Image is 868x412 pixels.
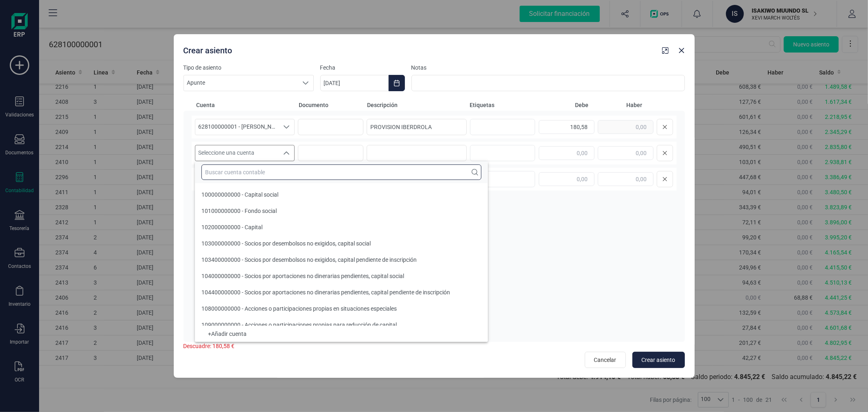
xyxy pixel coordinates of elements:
input: 0,00 [598,146,654,160]
input: Buscar cuenta contable [201,164,481,180]
li: 108000000000 - Acciones o participaciones propias en situaciones especiales [195,300,488,317]
li: 104000000000 - Socios por aportaciones no dinerarias pendientes, capital social [195,268,488,284]
span: Etiquetas [470,101,535,109]
span: 101000000000 - Fondo social [201,208,277,214]
input: 0,00 [598,120,654,134]
li: 100000000000 - Capital social [195,186,488,203]
label: Notas [411,64,685,72]
span: 100000000000 - Capital social [201,191,278,198]
input: 0,00 [598,172,654,186]
button: Choose Date [389,75,405,91]
label: Fecha [320,64,405,72]
span: Seleccione una cuenta [195,145,279,161]
button: Crear asiento [632,352,685,368]
span: Documento [299,101,364,109]
div: Seleccione una cuenta [279,119,295,135]
li: 103400000000 - Socios por desembolsos no exigidos, capital pendiente de inscripción [195,252,488,268]
input: 0,00 [539,172,595,186]
span: Crear asiento [642,356,676,364]
span: Haber [592,101,643,109]
input: 0,00 [539,120,595,134]
span: 628100000001 - [PERSON_NAME] [195,119,279,135]
span: 108000000000 - Acciones o participaciones propias en situaciones especiales [201,305,397,312]
span: 104400000000 - Socios por aportaciones no dinerarias pendientes, capital pendiente de inscripción [201,289,450,296]
li: 109000000000 - Acciones o participaciones propias para reducción de capital [195,317,488,333]
span: 104000000000 - Socios por aportaciones no dinerarias pendientes, capital social [201,273,404,279]
li: 104400000000 - Socios por aportaciones no dinerarias pendientes, capital pendiente de inscripción [195,284,488,300]
span: 109000000000 - Acciones o participaciones propias para reducción de capital [201,322,397,328]
li: 102000000000 - Capital [195,219,488,235]
span: Cuenta [197,101,296,109]
span: Debe [538,101,589,109]
div: Seleccione una cuenta [279,145,295,161]
li: 101000000000 - Fondo social [195,203,488,219]
button: Cancelar [585,352,626,368]
span: 103400000000 - Socios por desembolsos no exigidos, capital pendiente de inscripción [201,256,417,263]
input: 0,00 [539,146,595,160]
li: 103000000000 - Socios por desembolsos no exigidos, capital social [195,235,488,252]
span: 102000000000 - Capital [201,224,262,230]
span: Descuadre: 180,58 € [184,343,235,349]
span: Descripción [367,101,467,109]
span: 103000000000 - Socios por desembolsos no exigidos, capital social [201,240,371,247]
div: Crear asiento [180,42,659,56]
span: Apunte [184,75,298,91]
div: + Añadir cuenta [201,332,481,335]
span: Cancelar [594,356,617,364]
label: Tipo de asiento [184,64,314,72]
